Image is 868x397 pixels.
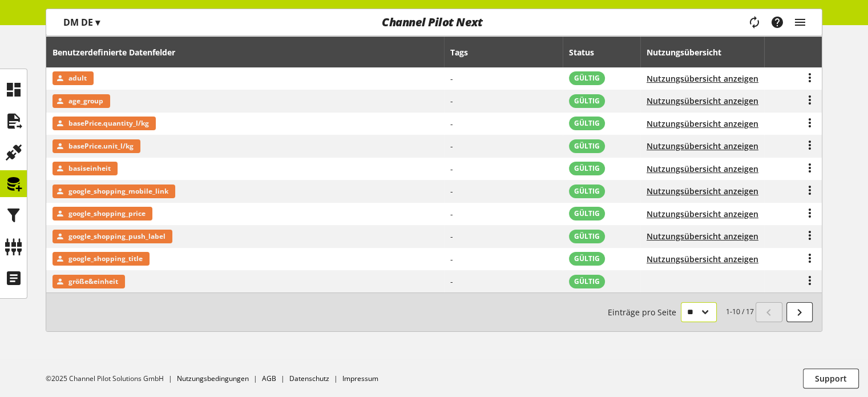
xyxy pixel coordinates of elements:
span: GÜLTIG [574,276,600,287]
span: - [450,231,453,242]
span: basePrice.unit_l/kg [68,139,134,153]
div: Tags [450,46,468,58]
button: Nutzungsübersicht anzeigen [647,140,758,152]
a: Impressum [342,374,378,383]
button: Nutzungsübersicht anzeigen [647,208,758,220]
button: Nutzungsübersicht anzeigen [647,230,758,242]
span: Einträge pro Seite [608,306,681,318]
span: google_shopping_title [68,252,143,266]
span: GÜLTIG [574,73,600,83]
span: age_group [68,94,103,108]
span: google_shopping_push_label [68,230,165,243]
span: - [450,208,453,219]
button: Nutzungsübersicht anzeigen [647,118,758,130]
span: basePrice.quantity_l/kg [68,117,149,130]
span: - [450,276,453,287]
span: - [450,118,453,129]
button: Nutzungsübersicht anzeigen [647,185,758,197]
span: adult [68,71,87,85]
a: AGB [262,374,276,383]
button: Nutzungsübersicht anzeigen [647,163,758,175]
span: basiseinheit [68,162,111,175]
button: Nutzungsübersicht anzeigen [647,73,758,85]
div: Nutzungsübersicht [647,46,733,58]
span: - [450,163,453,174]
span: google_shopping_mobile_link [68,185,168,198]
p: DM DE [63,15,100,29]
div: Benutzerdefinierte Datenfelder [53,46,187,58]
span: - [450,186,453,197]
a: Datenschutz [289,374,329,383]
span: GÜLTIG [574,254,600,264]
button: Support [803,368,859,388]
span: google_shopping_price [68,207,146,220]
span: - [450,254,453,264]
span: GÜLTIG [574,141,600,151]
span: GÜLTIG [574,163,600,174]
span: größe&einheit [68,275,118,288]
button: Nutzungsübersicht anzeigen [647,253,758,265]
span: GÜLTIG [574,96,600,106]
span: GÜLTIG [574,208,600,219]
span: GÜLTIG [574,231,600,242]
div: Status [569,46,605,58]
nav: main navigation [46,9,822,36]
a: Nutzungsbedingungen [177,374,249,383]
span: ▾ [95,16,100,29]
span: GÜLTIG [574,186,600,197]
span: - [450,141,453,151]
span: - [450,73,453,84]
span: - [450,95,453,106]
li: ©2025 Channel Pilot Solutions GmbH [46,374,177,384]
span: Support [815,372,847,384]
small: 1-10 / 17 [608,302,754,322]
button: Nutzungsübersicht anzeigen [647,95,758,107]
span: GÜLTIG [574,118,600,129]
